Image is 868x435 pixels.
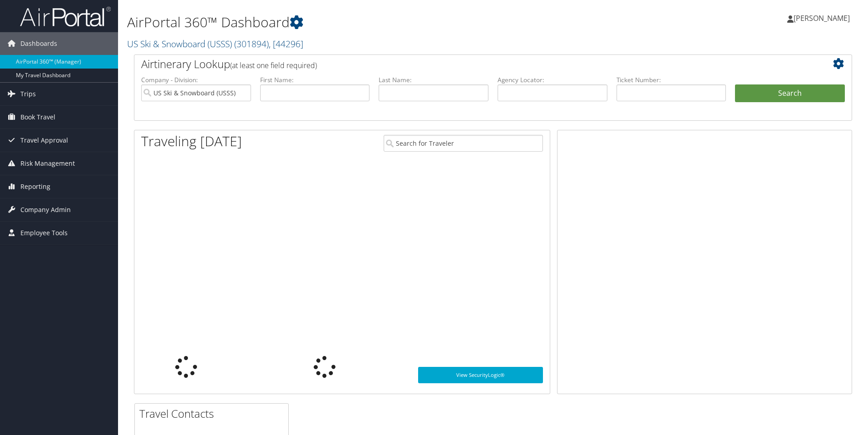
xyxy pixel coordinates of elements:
[20,106,55,129] span: Book Travel
[20,198,71,221] span: Company Admin
[230,60,317,70] span: (at least one field required)
[418,367,543,383] a: View SecurityLogic®
[498,75,607,84] label: Agency Locator:
[269,38,303,50] span: , [ 44296 ]
[20,175,50,198] span: Reporting
[616,75,726,84] label: Ticket Number:
[234,38,269,50] span: ( 301894 )
[787,5,859,32] a: [PERSON_NAME]
[20,152,75,175] span: Risk Management
[260,75,370,84] label: First Name:
[127,13,615,32] h1: AirPortal 360™ Dashboard
[735,84,845,103] button: Search
[384,135,543,152] input: Search for Traveler
[141,56,785,72] h2: Airtinerary Lookup
[141,75,251,84] label: Company - Division:
[20,83,36,105] span: Trips
[141,132,242,151] h1: Traveling [DATE]
[794,13,850,23] span: [PERSON_NAME]
[20,129,68,152] span: Travel Approval
[20,32,57,55] span: Dashboards
[20,222,68,244] span: Employee Tools
[379,75,488,84] label: Last Name:
[127,38,303,50] a: US Ski & Snowboard (USSS)
[20,6,111,27] img: airportal-logo.png
[139,406,288,421] h2: Travel Contacts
